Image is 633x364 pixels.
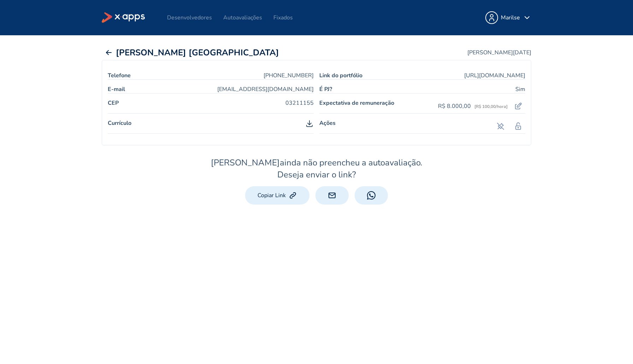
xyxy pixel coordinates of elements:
button: [PERSON_NAME] [GEOGRAPHIC_DATA] [102,47,279,59]
span: Link do portfólio [319,72,362,79]
button: Fixar dev no mercado [493,119,508,133]
span: E-mail [108,85,125,93]
span: Expectativa de remuneração [319,99,394,113]
span: [PERSON_NAME] [DATE] [467,49,531,56]
p: [PERSON_NAME] ainda não preencheu a autoavaliação. Deseja enviar o link? [207,157,426,181]
a: Fixados [273,14,293,22]
span: É PJ? [319,85,332,93]
button: Copiar Link [245,186,309,205]
span: [PHONE_NUMBER] [264,72,314,79]
a: [EMAIL_ADDRESS][DOMAIN_NAME] [217,85,314,93]
span: 03211155 [285,99,314,113]
span: Currículo [108,119,131,133]
span: Sim [515,85,525,93]
a: Desenvolvedores [167,14,212,22]
span: Telefone [108,72,131,79]
div: R$ 8.000,00 [438,102,508,110]
a: Autoavaliações [223,14,262,22]
a: [URL][DOMAIN_NAME] [464,72,525,79]
span: Ações [319,119,336,133]
button: Desabilitar dev no mercado [511,119,525,133]
span: CEP [108,99,119,113]
span: [ R$ 100,00 /hora] [474,104,508,109]
div: Marilse [501,13,520,22]
button: Alterar salário do desenvolvedor [511,99,525,113]
div: Copiar Link [258,192,286,199]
